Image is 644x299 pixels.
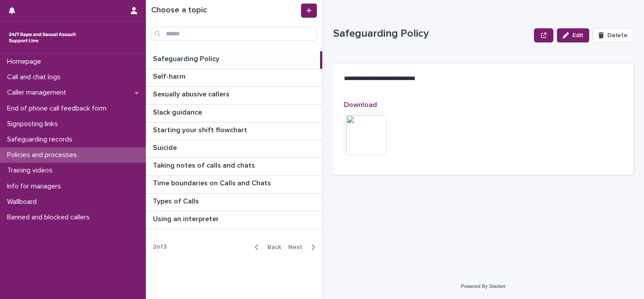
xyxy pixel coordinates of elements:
p: Slack guidance [153,107,204,117]
a: Types of CallsTypes of Calls [146,194,322,211]
img: rhQMoQhaT3yELyF149Cw [7,29,78,46]
p: Starting your shift flowchart [153,124,249,134]
p: Using an interpreter [153,213,221,223]
a: Slack guidanceSlack guidance [146,105,322,123]
a: Time boundaries on Calls and ChatsTime boundaries on Calls and Chats [146,176,322,193]
p: Self-harm [153,71,187,81]
button: Delete [593,28,633,42]
a: Using an interpreterUsing an interpreter [146,211,322,229]
p: Policies and processes [4,151,84,159]
p: Banned and blocked callers [4,213,97,222]
a: Starting your shift flowchartStarting your shift flowchart [146,123,322,140]
a: Self-harmSelf-harm [146,69,322,87]
p: Info for managers [4,182,68,191]
a: SuicideSuicide [146,140,322,158]
h1: Choose a topic [151,6,299,15]
p: Suicide [153,142,179,152]
span: Next [288,244,308,250]
button: Next [285,243,322,251]
span: Download [344,101,377,108]
input: Search [151,27,317,41]
p: Safeguarding records [4,135,80,144]
span: Delete [607,32,628,38]
a: Sexually abusive callersSexually abusive callers [146,87,322,104]
p: Caller management [4,88,73,97]
p: Safeguarding Policy [333,27,530,40]
a: Powered By Stacker [461,284,506,289]
a: Taking notes of calls and chatsTaking notes of calls and chats [146,158,322,176]
p: Homepage [4,57,48,66]
p: Call and chat logs [4,73,68,81]
span: Back [262,244,281,250]
p: Sexually abusive callers [153,88,231,99]
button: Back [248,243,285,251]
button: Edit [557,28,589,42]
p: Wallboard [4,198,44,206]
span: Edit [572,32,583,38]
p: Safeguarding Policy [153,53,221,63]
p: Training videos [4,166,60,175]
p: End of phone call feedback form [4,104,114,113]
p: Signposting links [4,120,65,128]
a: Safeguarding PolicySafeguarding Policy [146,51,322,69]
p: Taking notes of calls and chats [153,160,257,170]
p: Types of Calls [153,195,201,206]
p: Time boundaries on Calls and Chats [153,177,273,188]
p: 2 of 3 [146,236,174,258]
